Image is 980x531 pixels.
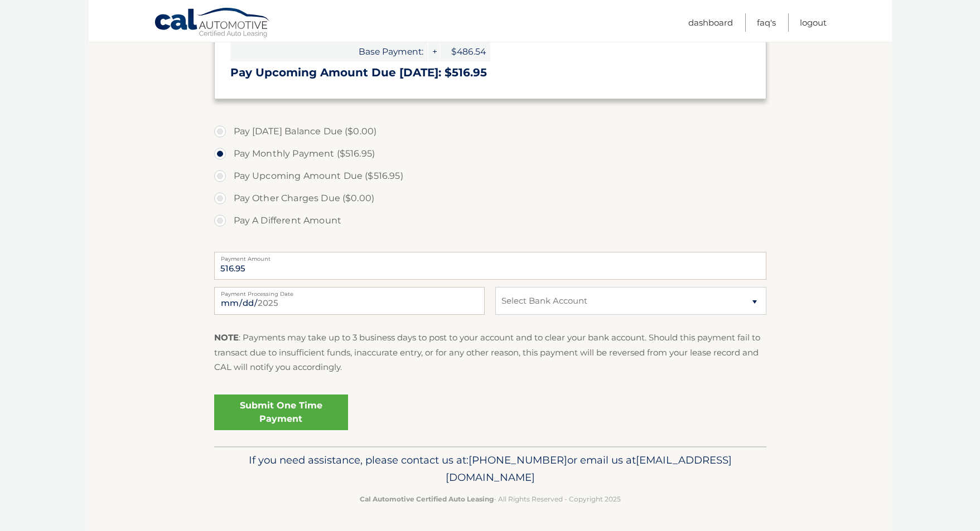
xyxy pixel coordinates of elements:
span: $486.54 [440,42,490,61]
a: Cal Automotive [154,7,271,40]
p: : Payments may take up to 3 business days to post to your account and to clear your bank account.... [214,330,766,374]
strong: Cal Automotive Certified Auto Leasing [360,495,494,503]
label: Pay [DATE] Balance Due ($0.00) [214,120,766,143]
label: Payment Processing Date [214,287,485,296]
strong: NOTE [214,332,239,343]
label: Pay Monthly Payment ($516.95) [214,143,766,165]
input: Payment Amount [214,252,766,280]
label: Pay A Different Amount [214,210,766,232]
a: Submit One Time Payment [214,394,348,430]
span: [PHONE_NUMBER] [469,454,567,466]
p: - All Rights Reserved - Copyright 2025 [221,493,759,505]
h3: Pay Upcoming Amount Due [DATE]: $516.95 [230,66,750,80]
label: Pay Upcoming Amount Due ($516.95) [214,165,766,187]
label: Pay Other Charges Due ($0.00) [214,187,766,210]
input: Payment Date [214,287,485,315]
p: If you need assistance, please contact us at: or email us at [221,451,759,487]
span: + [428,42,440,61]
label: Payment Amount [214,252,766,261]
a: Dashboard [688,13,733,32]
a: FAQ's [757,13,776,32]
a: Logout [800,13,827,32]
span: Base Payment: [230,42,428,61]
